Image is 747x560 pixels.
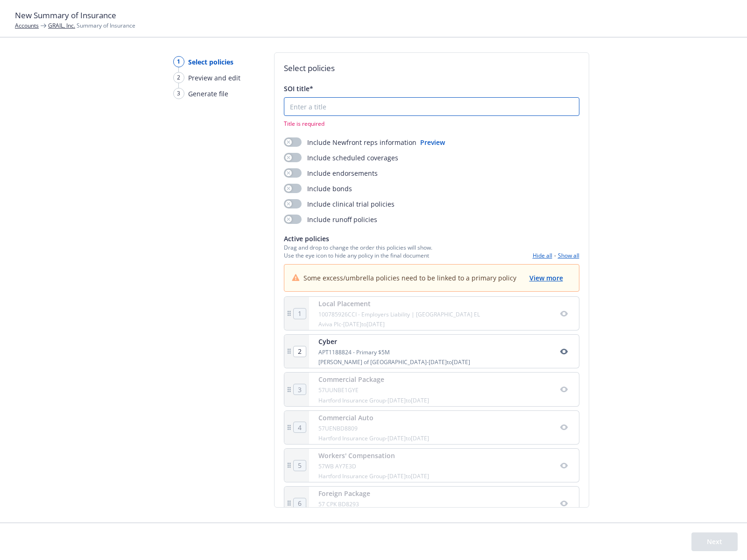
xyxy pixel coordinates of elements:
[284,84,313,93] span: SOI title*
[318,348,470,356] div: APT1188824 - Primary $5M
[318,424,429,432] div: 57UENBD8809
[558,251,579,259] button: Show all
[533,251,552,259] button: Hide all
[284,168,378,178] div: Include endorsements
[318,374,429,384] div: Commercial Package
[420,137,445,147] button: Preview
[318,500,429,508] div: 57 CPK BD8293
[284,137,416,147] div: Include Newfront reps information
[318,337,470,346] div: Cyber
[173,88,184,99] div: 3
[173,72,184,83] div: 2
[173,56,184,67] div: 1
[284,244,432,259] span: Drag and drop to change the order this policies will show. Use the eye icon to hide any policy in...
[318,434,429,442] div: Hartford Insurance Group - [DATE] to [DATE]
[284,153,398,163] div: Include scheduled coverages
[15,22,39,29] a: Accounts
[284,486,579,520] div: Foreign Package57 CPK BD8293Hartford Insurance Group-[DATE]to[DATE]
[533,251,579,259] div: -
[284,372,579,406] div: Commercial Package57UUNBE1GYEHartford Insurance Group-[DATE]to[DATE]
[284,184,352,194] div: Include bonds
[318,299,480,309] div: Local Placement
[284,448,579,482] div: Workers' Compensation57WB AY7E3DHartford Insurance Group-[DATE]to[DATE]
[318,472,429,480] div: Hartford Insurance Group - [DATE] to [DATE]
[284,199,395,209] div: Include clinical trial policies
[318,310,480,318] div: 100785926CCI - Employers Liability | [GEOGRAPHIC_DATA] EL
[48,22,135,29] span: Summary of Insurance
[48,22,75,29] a: GRAIL, Inc.
[529,273,563,282] span: View more
[188,89,228,99] span: Generate file
[318,462,429,470] div: 57WB AY7E3D
[303,273,516,283] span: Some excess/umbrella policies need to be linked to a primary policy
[529,272,564,284] button: View more
[15,9,732,22] h1: New Summary of Insurance
[284,234,432,244] span: Active policies
[188,73,240,83] span: Preview and edit
[188,57,233,67] span: Select policies
[284,120,579,128] span: Title is required
[318,358,470,366] div: [PERSON_NAME] of [GEOGRAPHIC_DATA] - [DATE] to [DATE]
[284,62,579,74] h2: Select policies
[318,451,429,460] div: Workers' Compensation
[318,396,429,404] div: Hartford Insurance Group - [DATE] to [DATE]
[284,296,579,330] div: Local Placement100785926CCI - Employers Liability | [GEOGRAPHIC_DATA] ELAviva Plc-[DATE]to[DATE]
[318,386,429,394] div: 57UUNBE1GYE
[318,488,429,498] div: Foreign Package
[284,410,579,445] div: Commercial Auto57UENBD8809Hartford Insurance Group-[DATE]to[DATE]
[284,98,579,115] input: Enter a title
[284,334,579,368] div: CyberAPT1188824 - Primary $5M[PERSON_NAME] of [GEOGRAPHIC_DATA]-[DATE]to[DATE]
[318,413,429,423] div: Commercial Auto
[284,215,377,224] div: Include runoff policies
[318,320,480,328] div: Aviva Plc - [DATE] to [DATE]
